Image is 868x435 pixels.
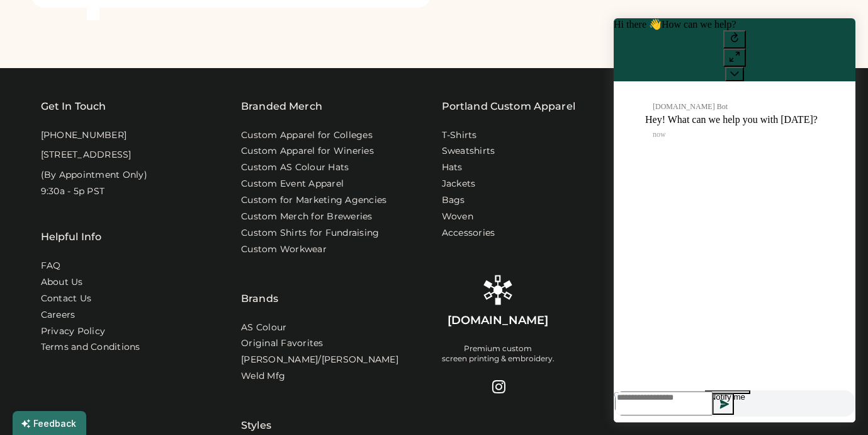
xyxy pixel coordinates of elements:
a: AS Colour [241,322,286,334]
a: About Us [41,276,83,289]
div: Terms and Conditions [41,341,140,354]
button: Notify me [104,390,149,394]
span: now [52,130,244,138]
a: Original Favorites [241,337,324,350]
div: (By Appointment Only) [41,169,147,182]
span: Hey! What can we help you with [DATE]? [44,114,217,125]
div: [PHONE_NUMBER] [41,129,127,142]
a: Custom Apparel for Colleges [241,129,373,142]
a: Portland Custom Apparel [442,99,575,114]
a: Custom for Marketing Agencies [241,194,386,207]
a: Woven [442,211,473,223]
a: Contact Us [41,293,92,305]
a: T-Shirts [442,129,477,142]
a: Custom AS Colour Hats [241,161,349,174]
a: Accessories [442,227,495,240]
a: Weld Mfg [241,370,285,383]
div: Get In Touch [41,99,106,114]
a: Privacy Policy [41,325,106,338]
img: Rendered Logo - Screens [483,275,513,305]
span: [DOMAIN_NAME] Bot [52,101,244,112]
a: Sweatshirts [442,145,495,158]
span: Hi there 👋 [13,19,60,30]
a: Hats [442,161,463,174]
div: Branded Merch [241,99,322,114]
a: Careers [41,309,76,322]
a: Custom Shirts for Fundraising [241,227,379,240]
div: Styles [241,386,271,433]
svg: Close Chat [129,69,138,78]
div: Brands [241,260,278,306]
a: Jackets [442,178,476,190]
a: Bags [442,194,465,207]
a: [PERSON_NAME]/[PERSON_NAME] [241,354,398,366]
div: [STREET_ADDRESS] [41,149,132,161]
svg: Expand window [127,50,140,63]
div: 9:30a - 5p PST [41,185,105,198]
svg: Send Message [117,398,130,410]
a: Custom Apparel for Wineries [241,145,374,158]
svg: restart [127,32,140,45]
a: FAQ [41,260,61,272]
a: Custom Workwear [241,243,327,256]
div: Helpful Info [41,229,102,245]
div: Premium custom screen printing & embroidery. [442,344,555,364]
div: [DOMAIN_NAME] [448,313,548,328]
a: Custom Merch for Breweries [241,211,373,223]
span: How can we help? [60,19,135,30]
a: Custom Event Apparel [241,178,344,190]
